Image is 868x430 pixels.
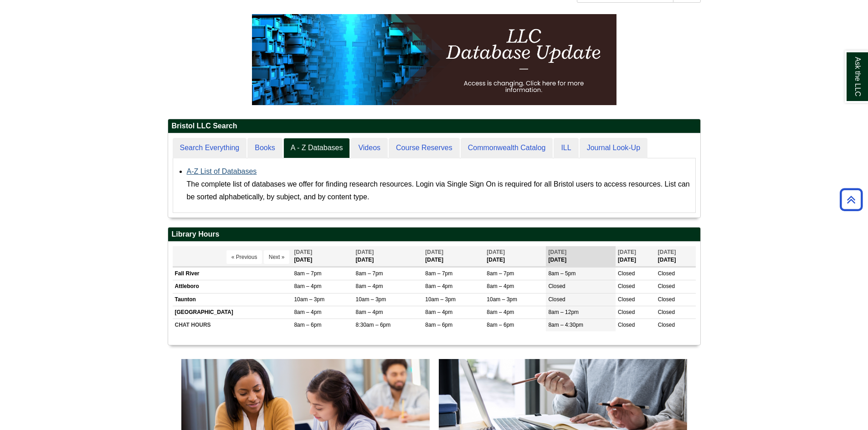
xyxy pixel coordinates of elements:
[294,296,324,303] span: 10am – 3pm
[656,246,696,267] th: [DATE]
[425,309,452,315] span: 8am – 4pm
[187,167,257,175] a: A-Z List of Databases
[425,296,456,303] span: 10am – 3pm
[618,283,635,289] span: Closed
[173,306,292,319] td: [GEOGRAPHIC_DATA]
[356,270,383,277] span: 8am – 7pm
[548,270,575,277] span: 8am – 5pm
[658,270,675,277] span: Closed
[618,296,635,303] span: Closed
[356,296,386,303] span: 10am – 3pm
[356,309,383,315] span: 8am – 4pm
[187,178,691,203] div: The complete list of databases we offer for finding research resources. Login via Single Sign On ...
[658,283,675,289] span: Closed
[487,296,517,303] span: 10am – 3pm
[423,246,484,267] th: [DATE]
[548,309,579,315] span: 8am – 12pm
[461,138,553,158] a: Commonwealth Catalog
[487,270,514,277] span: 8am – 7pm
[356,249,374,255] span: [DATE]
[487,322,514,328] span: 8am – 6pm
[283,138,350,158] a: A - Z Databases
[618,249,636,255] span: [DATE]
[173,293,292,306] td: Taunton
[173,268,292,280] td: Fall River
[425,270,452,277] span: 8am – 7pm
[294,309,321,315] span: 8am – 4pm
[292,246,353,267] th: [DATE]
[658,249,676,255] span: [DATE]
[351,138,388,158] a: Videos
[356,322,391,328] span: 8:30am – 6pm
[294,270,321,277] span: 8am – 7pm
[548,249,566,255] span: [DATE]
[487,309,514,315] span: 8am – 4pm
[546,246,616,267] th: [DATE]
[294,283,321,289] span: 8am – 4pm
[837,193,866,206] a: Back to Top
[356,283,383,289] span: 8am – 4pm
[658,309,675,315] span: Closed
[389,138,460,158] a: Course Reserves
[618,322,635,328] span: Closed
[226,250,262,264] button: « Previous
[168,228,700,242] h2: Library Hours
[548,283,565,289] span: Closed
[487,249,505,255] span: [DATE]
[658,296,675,303] span: Closed
[484,246,546,267] th: [DATE]
[425,249,443,255] span: [DATE]
[618,270,635,277] span: Closed
[294,322,321,328] span: 8am – 6pm
[425,322,452,328] span: 8am – 6pm
[618,309,635,315] span: Closed
[252,14,616,105] img: HTML tutorial
[264,250,290,264] button: Next »
[658,322,675,328] span: Closed
[487,283,514,289] span: 8am – 4pm
[247,138,282,158] a: Books
[173,319,292,331] td: CHAT HOURS
[168,119,700,133] h2: Bristol LLC Search
[616,246,656,267] th: [DATE]
[554,138,578,158] a: ILL
[294,249,312,255] span: [DATE]
[548,322,583,328] span: 8am – 4:30pm
[173,280,292,293] td: Attleboro
[580,138,647,158] a: Journal Look-Up
[548,296,565,303] span: Closed
[173,138,247,158] a: Search Everything
[425,283,452,289] span: 8am – 4pm
[354,246,423,267] th: [DATE]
